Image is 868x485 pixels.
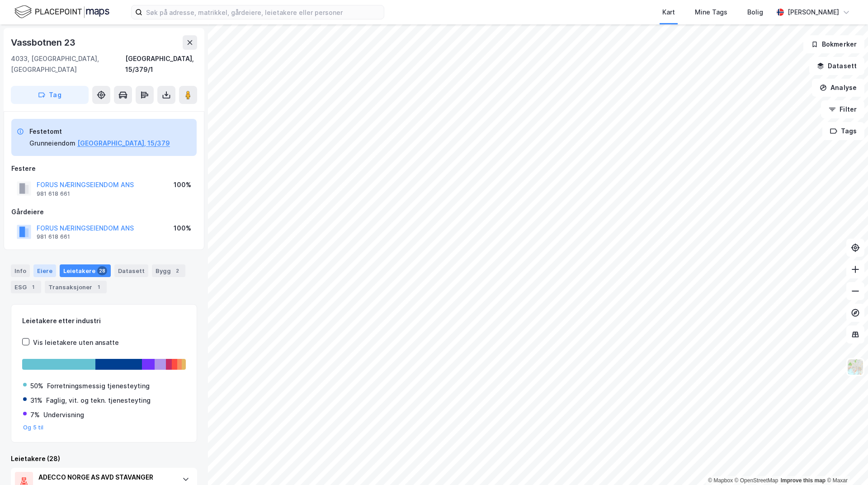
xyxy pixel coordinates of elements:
div: Vis leietakere uten ansatte [33,337,119,348]
div: Leietakere (28) [11,453,197,464]
div: 28 [97,266,107,275]
div: 1 [28,283,38,292]
div: Festere [11,163,197,174]
div: 100% [174,223,191,234]
div: 7% [30,410,40,420]
div: ESG [11,281,41,293]
div: Info [11,264,30,277]
div: 4033, [GEOGRAPHIC_DATA], [GEOGRAPHIC_DATA] [11,53,125,75]
button: Bokmerker [803,35,864,53]
div: 1 [94,283,103,292]
div: 50% [30,381,43,391]
div: Leietakere [60,264,111,277]
div: Festetomt [29,126,170,137]
div: Grunneiendom [29,138,75,149]
div: Mine Tags [695,7,727,18]
button: Datasett [809,57,864,75]
button: Og 5 til [23,424,44,431]
iframe: Chat Widget [823,442,868,485]
div: Faglig, vit. og tekn. tjenesteyting [46,395,151,406]
button: Tags [822,122,864,140]
input: Søk på adresse, matrikkel, gårdeiere, leietakere eller personer [142,5,384,19]
div: [PERSON_NAME] [788,7,839,18]
div: ADECCO NORGE AS AVD STAVANGER [38,472,173,483]
a: Mapbox [708,477,733,484]
img: Z [847,358,864,376]
div: 31% [30,395,42,406]
div: Vassbotnen 23 [11,35,77,50]
button: Analyse [812,79,864,97]
div: Eiere [33,264,56,277]
div: 981 618 661 [37,233,70,240]
div: Bolig [747,7,763,18]
div: Datasett [114,264,148,277]
a: Improve this map [781,477,826,484]
button: Filter [821,100,864,118]
button: [GEOGRAPHIC_DATA], 15/379 [77,138,170,149]
div: Leietakere etter industri [22,315,186,326]
div: 2 [173,266,182,275]
div: Bygg [152,264,185,277]
a: OpenStreetMap [735,477,778,484]
div: Transaksjoner [45,281,107,293]
div: Undervisning [43,410,84,420]
div: Gårdeiere [11,207,197,217]
img: logo.f888ab2527a4732fd821a326f86c7f29.svg [14,4,109,20]
div: 100% [174,179,191,190]
div: 981 618 661 [37,190,70,198]
div: [GEOGRAPHIC_DATA], 15/379/1 [125,53,197,75]
div: Kontrollprogram for chat [823,442,868,485]
div: Kart [662,7,675,18]
div: Forretningsmessig tjenesteyting [47,381,150,391]
button: Tag [11,86,89,104]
